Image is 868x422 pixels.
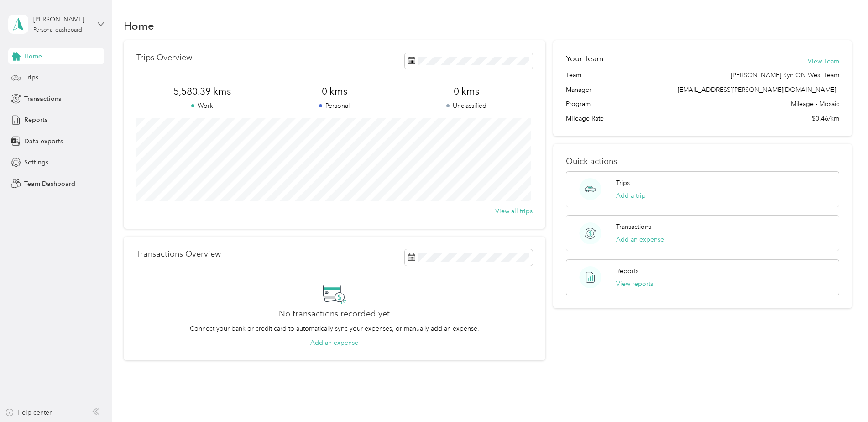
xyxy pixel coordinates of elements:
p: Transactions [616,222,651,232]
span: 5,580.39 kms [136,85,268,98]
span: Team Dashboard [24,179,75,189]
span: Transactions [24,94,61,104]
span: Data exports [24,137,63,146]
span: Mileage Rate [566,114,604,123]
button: Add a trip [616,191,646,200]
p: Unclassified [401,101,533,111]
span: 0 kms [268,85,400,98]
button: Add an expense [310,338,358,348]
span: Mileage - Mosaic [791,99,839,109]
span: Team [566,70,581,80]
button: Add an expense [616,235,664,244]
p: Personal [268,101,400,111]
p: Trips [616,178,630,188]
p: Work [136,101,268,111]
span: Trips [24,73,38,82]
span: Settings [24,158,48,167]
p: Connect your bank or credit card to automatically sync your expenses, or manually add an expense. [190,324,479,333]
button: View all trips [495,206,533,216]
span: [EMAIL_ADDRESS][PERSON_NAME][DOMAIN_NAME] [678,86,836,94]
p: Reports [616,266,638,276]
span: Home [24,52,42,61]
button: View Team [808,57,839,66]
span: [PERSON_NAME] Syn ON West Team [731,70,839,80]
p: Trips Overview [136,53,192,63]
button: View reports [616,279,653,289]
div: [PERSON_NAME] [33,15,90,24]
p: Transactions Overview [136,249,221,259]
h1: Home [124,21,154,31]
h2: Your Team [566,53,603,64]
button: Help center [5,408,52,417]
span: 0 kms [401,85,533,98]
div: Personal dashboard [33,27,82,33]
iframe: Everlance-gr Chat Button Frame [817,371,868,422]
span: $0.46/km [812,114,839,123]
h2: No transactions recorded yet [279,309,390,319]
span: Manager [566,85,591,95]
span: Reports [24,115,47,125]
p: Quick actions [566,157,839,166]
span: Program [566,99,591,109]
